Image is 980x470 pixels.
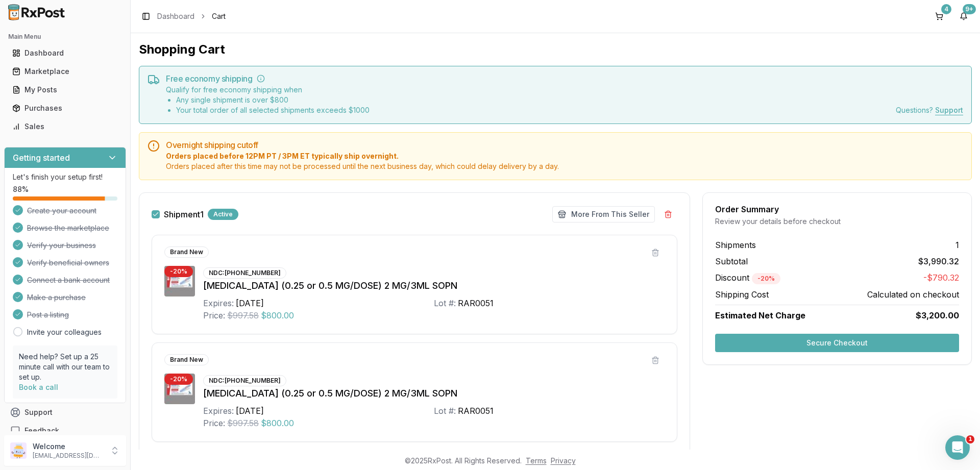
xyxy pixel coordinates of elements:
[4,422,126,440] button: Feedback
[12,103,118,113] div: Purchases
[27,206,96,216] span: Create your account
[12,66,118,77] div: Marketplace
[236,297,264,309] div: [DATE]
[551,456,576,465] a: Privacy
[955,8,972,24] button: 9+
[19,383,58,391] a: Book a call
[945,435,970,460] iframe: Intercom live chat
[203,375,286,386] div: NDC: [PHONE_NUMBER]
[27,258,109,268] span: Verify beneficial owners
[203,405,234,417] div: Expires:
[4,82,126,98] button: My Posts
[918,255,959,267] span: $3,990.32
[166,141,963,149] h5: Overnight shipping cutoff
[27,240,96,251] span: Verify your business
[715,273,780,283] span: Discount
[12,48,118,58] div: Dashboard
[434,405,456,417] div: Lot #:
[966,435,974,443] span: 1
[552,206,655,222] button: More From This Seller
[526,456,547,465] a: Terms
[33,452,104,460] p: [EMAIL_ADDRESS][DOMAIN_NAME]
[261,417,294,429] span: $800.00
[19,352,111,382] p: Need help? Set up a 25 minute call with our team to set up.
[227,417,259,429] span: $997.58
[715,255,748,267] span: Subtotal
[12,121,118,132] div: Sales
[164,246,209,258] div: Brand New
[923,271,959,284] span: -$790.32
[33,441,104,452] p: Welcome
[27,310,69,320] span: Post a listing
[27,275,110,285] span: Connect a bank account
[236,405,264,417] div: [DATE]
[13,172,117,182] p: Let's finish your setup first!
[8,44,122,62] a: Dashboard
[715,205,959,213] div: Order Summary
[8,117,122,136] a: Sales
[212,11,226,21] span: Cart
[715,310,805,320] span: Estimated Net Charge
[164,354,209,365] div: Brand New
[203,297,234,309] div: Expires:
[203,267,286,279] div: NDC: [PHONE_NUMBER]
[227,309,259,321] span: $997.58
[13,152,70,164] h3: Getting started
[176,105,370,115] li: Your total order of all selected shipments exceeds $ 1000
[164,266,193,277] div: - 20 %
[157,11,194,21] a: Dashboard
[4,118,126,135] button: Sales
[715,288,769,301] span: Shipping Cost
[24,426,59,436] span: Feedback
[157,11,226,21] nav: breadcrumb
[27,292,86,303] span: Make a purchase
[166,161,963,171] span: Orders placed after this time may not be processed until the next business day, which could delay...
[4,63,126,80] button: Marketplace
[166,75,963,83] h5: Free economy shipping
[176,95,370,105] li: Any single shipment is over $ 800
[13,184,29,194] span: 88 %
[4,4,69,20] img: RxPost Logo
[139,41,972,58] h1: Shopping Cart
[166,151,963,161] span: Orders placed before 12PM PT / 3PM ET typically ship overnight.
[10,442,27,459] img: User avatar
[963,4,976,14] div: 9+
[8,33,122,41] h2: Main Menu
[164,210,204,218] label: Shipment 1
[931,8,947,24] button: 4
[867,288,959,301] span: Calculated on checkout
[12,85,118,95] div: My Posts
[8,81,122,99] a: My Posts
[203,309,225,321] div: Price:
[164,374,195,404] img: Ozempic (0.25 or 0.5 MG/DOSE) 2 MG/3ML SOPN
[166,85,370,115] div: Qualify for free economy shipping when
[4,403,126,422] button: Support
[164,266,195,296] img: Ozempic (0.25 or 0.5 MG/DOSE) 2 MG/3ML SOPN
[8,62,122,81] a: Marketplace
[208,209,238,220] div: Active
[715,334,959,352] button: Secure Checkout
[4,100,126,116] button: Purchases
[752,273,780,284] div: - 20 %
[203,417,225,429] div: Price:
[261,309,294,321] span: $800.00
[458,297,494,309] div: RAR0051
[27,327,102,337] a: Invite your colleagues
[8,99,122,117] a: Purchases
[715,216,959,227] div: Review your details before checkout
[941,4,951,14] div: 4
[4,45,126,61] button: Dashboard
[203,386,665,401] div: [MEDICAL_DATA] (0.25 or 0.5 MG/DOSE) 2 MG/3ML SOPN
[458,405,494,417] div: RAR0051
[715,239,756,251] span: Shipments
[164,374,193,385] div: - 20 %
[27,223,109,233] span: Browse the marketplace
[896,105,963,115] div: Questions?
[916,309,959,321] span: $3,200.00
[434,297,456,309] div: Lot #:
[955,239,959,251] span: 1
[203,279,665,293] div: [MEDICAL_DATA] (0.25 or 0.5 MG/DOSE) 2 MG/3ML SOPN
